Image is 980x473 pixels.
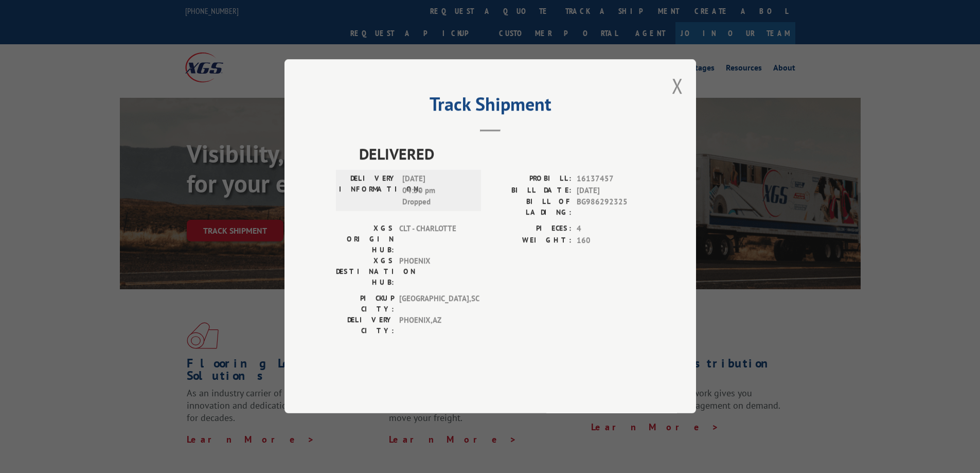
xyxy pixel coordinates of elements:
[339,173,397,208] label: DELIVERY INFORMATION:
[490,185,572,197] label: BILL DATE:
[490,223,572,235] label: PIECES:
[336,97,645,116] h2: Track Shipment
[577,223,645,235] span: 4
[399,256,469,288] span: PHOENIX
[402,173,472,208] span: [DATE] 04:50 pm Dropped
[672,72,683,99] button: Close modal
[336,256,394,288] label: XGS DESTINATION HUB:
[490,173,572,185] label: PROBILL:
[336,315,394,337] label: DELIVERY CITY:
[399,223,469,256] span: CLT - CHARLOTTE
[577,197,645,218] span: BG986292325
[577,235,645,247] span: 160
[577,185,645,197] span: [DATE]
[336,293,394,315] label: PICKUP CITY:
[336,223,394,256] label: XGS ORIGIN HUB:
[399,293,469,315] span: [GEOGRAPHIC_DATA] , SC
[490,235,572,247] label: WEIGHT:
[490,197,572,218] label: BILL OF LADING:
[577,173,645,185] span: 16137457
[359,143,645,166] span: DELIVERED
[399,315,469,337] span: PHOENIX , AZ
